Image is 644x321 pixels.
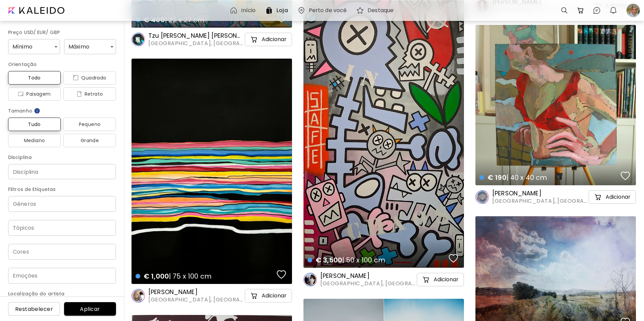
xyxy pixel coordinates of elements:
[422,276,430,284] img: cart-icon
[69,136,111,145] span: Grande
[606,194,631,200] h5: Adicionar
[434,276,459,283] h5: Adicionar
[356,6,396,14] a: Destaque
[8,60,116,68] h6: Orientação
[8,87,61,101] button: iconPaisagem
[34,107,40,114] img: info
[13,120,55,128] span: Tudo
[488,173,506,182] span: € 190
[320,280,415,287] span: [GEOGRAPHIC_DATA], [GEOGRAPHIC_DATA]
[69,90,111,98] span: Retrato
[64,302,116,316] button: Aplicar
[73,75,79,81] img: icon
[250,35,258,43] img: cart-icon
[262,292,287,299] h5: Adicionar
[308,256,448,264] h4: | 50 x 100 cm
[63,118,116,131] button: Pequeno
[320,272,415,280] h6: [PERSON_NAME]
[577,6,585,14] img: cart
[8,290,116,298] h6: Localização do artista
[297,6,350,14] a: Perto de você
[63,87,116,101] button: iconRetrato
[63,134,116,147] button: Grande
[8,28,116,36] h6: Preço USD/ EUR/ GBP
[449,253,458,263] img: favorites
[479,173,620,182] h4: | 40 x 40 cm
[69,74,111,82] span: Quadrado
[13,306,55,313] span: Restabelecer
[77,91,82,97] img: icon
[230,6,258,14] a: Início
[250,292,258,300] img: cart-icon
[69,306,111,313] span: Aplicar
[309,8,347,13] h6: Perto de você
[241,8,256,13] h6: Início
[245,33,292,46] button: cart-iconAdicionar
[148,40,243,47] span: [GEOGRAPHIC_DATA], [GEOGRAPHIC_DATA]
[492,189,587,197] h6: [PERSON_NAME]
[593,6,601,14] img: chatIcon
[417,273,464,286] button: cart-iconAdicionar
[262,36,287,43] h5: Adicionar
[63,71,116,85] button: iconQuadrado
[13,90,55,98] span: Paisagem
[594,193,602,201] img: cart-icon
[13,136,55,145] span: Mediano
[316,255,342,265] span: € 3,500
[8,39,60,54] div: Mínimo
[608,5,619,16] button: bellIcon
[8,118,61,131] button: Tudo
[13,74,55,82] span: Todo
[8,107,116,115] h6: Tamanho
[69,120,111,128] span: Pequeno
[18,91,24,97] img: icon
[148,288,243,296] h6: [PERSON_NAME]
[621,171,630,181] img: favorites
[8,302,60,316] button: Restabelecer
[8,71,61,85] button: Todo
[589,190,636,204] button: cart-iconAdicionar
[492,197,587,205] span: [GEOGRAPHIC_DATA], [GEOGRAPHIC_DATA]
[609,6,617,14] img: bellIcon
[8,153,116,161] h6: Disciplina
[8,185,116,193] h6: Filtros de Etiquetas
[136,272,276,281] h4: | 75 x 100 cm
[245,289,292,302] button: cart-iconAdicionar
[64,39,116,54] div: Máximo
[368,8,393,13] h6: Destaque
[8,134,61,147] button: Mediano
[276,8,288,13] h6: Loja
[148,32,243,40] h6: Tzu [PERSON_NAME] [PERSON_NAME]
[277,269,286,280] img: favorites
[265,6,290,14] a: Loja
[148,296,243,303] span: [GEOGRAPHIC_DATA], [GEOGRAPHIC_DATA]
[144,271,169,281] span: € 1,000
